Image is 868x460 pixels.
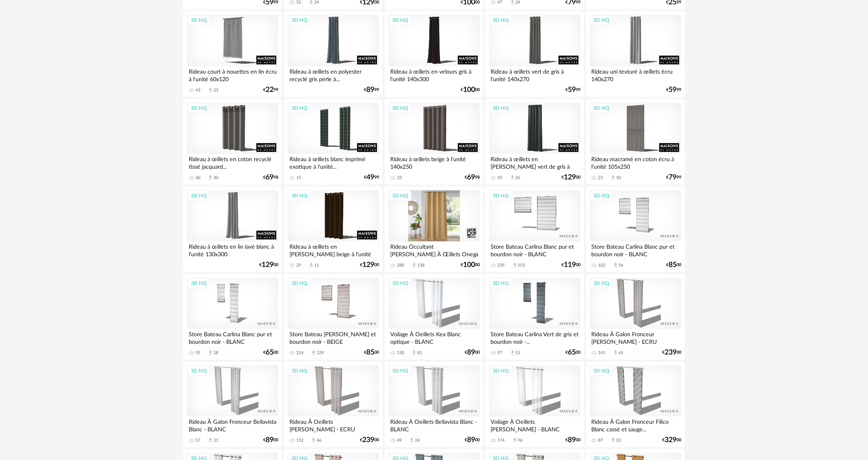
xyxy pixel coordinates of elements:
[314,263,319,268] div: 11
[263,87,278,93] div: € 99
[461,87,480,93] div: € 00
[590,15,613,25] div: 3D HQ
[619,350,624,356] div: 65
[465,350,480,355] div: € 00
[266,350,274,355] span: 65
[366,87,374,93] span: 89
[590,329,681,345] div: Rideau À Galon Fronceur [PERSON_NAME] - ECRU
[561,175,581,180] div: € 00
[213,88,218,93] div: 23
[586,11,685,97] a: 3D HQ Rideau uni texturé à œillets écru 140x270 €5999
[296,175,301,181] div: 15
[388,329,480,345] div: Voilage À Oeillets Kea Blanc optique - BLANC
[287,329,379,345] div: Store Bateau [PERSON_NAME] et bourdon noir - BEIGE
[263,437,278,443] div: € 00
[287,242,379,257] div: Rideau à œillets en [PERSON_NAME] beige à l'unité 130x300
[284,187,383,273] a: 3D HQ Rideau à œillets en [PERSON_NAME] beige à l'unité 130x300 29 Download icon 11 €12900
[366,350,374,355] span: 85
[616,175,621,181] div: 10
[662,350,681,355] div: € 00
[364,87,379,93] div: € 99
[187,103,210,113] div: 3D HQ
[590,154,681,170] div: Rideau macramé en coton écru à l'unité 105x250
[510,175,516,181] span: Download icon
[467,350,475,355] span: 89
[362,262,374,268] span: 129
[489,103,512,113] div: 3D HQ
[485,187,584,273] a: 3D HQ Store Bateau Carlina Blanc pur et bourdon noir - BLANC 239 Download icon 153 €11900
[266,87,274,93] span: 22
[598,175,603,181] div: 23
[564,175,576,180] span: 129
[183,362,282,448] a: 3D HQ Rideau À Galon Fronceur Bellavista Blanc - BLANC 57 Download icon 31 €8900
[485,99,584,185] a: 3D HQ Rideau à œillets en [PERSON_NAME] vert de gris à l'unité... 45 Download icon 26 €12900
[266,175,274,180] span: 69
[288,15,311,25] div: 3D HQ
[207,437,213,443] span: Download icon
[288,103,311,113] div: 3D HQ
[317,350,324,356] div: 129
[463,87,475,93] span: 100
[388,66,480,82] div: Rideau à œillets en velours gris à l'unité 140x300
[489,366,512,376] div: 3D HQ
[662,437,681,443] div: € 00
[415,438,420,443] div: 24
[586,274,685,360] a: 3D HQ Rideau À Galon Fronceur [PERSON_NAME] - ECRU 141 Download icon 65 €23900
[284,362,383,448] a: 3D HQ Rideau À Oeillets [PERSON_NAME] - ECRU 152 Download icon 46 €23900
[187,329,278,345] div: Store Bateau Carlina Blanc pur et bourdon noir - BLANC
[666,262,681,268] div: € 00
[385,99,483,185] a: 3D HQ Rideau à œillets beige à l'unité 140x250 23 €6998
[565,437,581,443] div: € 00
[397,263,404,268] div: 280
[498,438,505,443] div: 174
[669,87,676,93] span: 59
[284,99,383,185] a: 3D HQ Rideau à œillets blanc imprimé exotique à l'unité... 15 €4999
[296,350,303,356] div: 214
[610,175,616,181] span: Download icon
[465,175,480,180] div: € 98
[565,87,581,93] div: € 99
[397,350,404,356] div: 130
[195,175,200,181] div: 60
[411,262,417,268] span: Download icon
[288,278,311,288] div: 3D HQ
[598,438,603,443] div: 87
[516,175,520,181] div: 26
[568,87,576,93] span: 59
[489,154,581,170] div: Rideau à œillets en [PERSON_NAME] vert de gris à l'unité...
[296,438,303,443] div: 152
[263,175,278,180] div: € 98
[598,350,606,356] div: 141
[385,362,483,448] a: 3D HQ Rideau À Oeillets Bellavista Blanc - BLANC 49 Download icon 24 €8900
[463,262,475,268] span: 100
[187,191,210,201] div: 3D HQ
[590,103,613,113] div: 3D HQ
[485,274,584,360] a: 3D HQ Store Bateau Carlina Vert de gris et bourdon noir -... 97 Download icon 53 €6500
[213,438,218,443] div: 31
[498,263,505,268] div: 239
[489,417,581,433] div: Voilage À Oeillets [PERSON_NAME] - BLANC
[388,154,480,170] div: Rideau à œillets beige à l'unité 140x250
[317,438,321,443] div: 46
[287,154,379,170] div: Rideau à œillets blanc imprimé exotique à l'unité...
[187,15,210,25] div: 3D HQ
[263,350,278,355] div: € 00
[389,103,412,113] div: 3D HQ
[360,437,379,443] div: € 00
[616,438,621,443] div: 33
[388,242,480,257] div: Rideau Occultant [PERSON_NAME] À Œillets Onega
[467,437,475,443] span: 89
[287,66,379,82] div: Rideau à œillets en polyester recyclé gris perle à...
[565,350,581,355] div: € 00
[284,274,383,360] a: 3D HQ Store Bateau [PERSON_NAME] et bourdon noir - BEIGE 214 Download icon 129 €8500
[187,366,210,376] div: 3D HQ
[259,262,278,268] div: € 00
[389,191,412,201] div: 3D HQ
[586,187,685,273] a: 3D HQ Store Bateau Carlina Blanc pur et bourdon noir - BLANC 102 Download icon 56 €8500
[489,15,512,25] div: 3D HQ
[187,417,278,433] div: Rideau À Galon Fronceur Bellavista Blanc - BLANC
[465,437,480,443] div: € 00
[207,175,213,181] span: Download icon
[489,278,512,288] div: 3D HQ
[489,66,581,82] div: Rideau à œillets vert de gris à l'unité 140x270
